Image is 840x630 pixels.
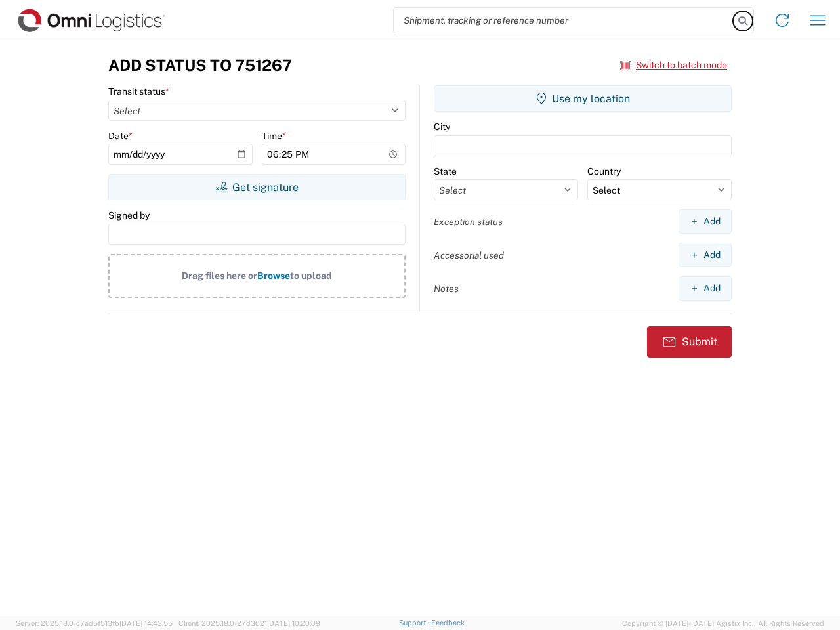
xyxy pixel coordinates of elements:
button: Add [679,276,732,301]
span: [DATE] 14:43:55 [119,619,173,627]
span: Server: 2025.18.0-c7ad5f513fb [16,619,173,627]
span: Drag files here or [182,270,257,281]
button: Add [679,209,732,234]
span: Copyright © [DATE]-[DATE] Agistix Inc., All Rights Reserved [622,618,824,629]
button: Use my location [434,85,732,112]
label: Transit status [108,85,169,97]
button: Get signature [108,174,406,200]
label: Notes [434,283,459,295]
label: Date [108,130,133,142]
span: to upload [290,270,332,281]
button: Switch to batch mode [620,54,727,76]
span: Client: 2025.18.0-27d3021 [178,619,320,627]
span: [DATE] 10:20:09 [267,619,320,627]
label: Country [587,165,621,177]
h3: Add Status to 751267 [108,56,292,75]
input: Shipment, tracking or reference number [394,8,734,33]
label: Exception status [434,216,503,228]
label: Accessorial used [434,249,504,261]
button: Submit [647,326,732,358]
a: Feedback [431,619,465,627]
button: Add [679,243,732,267]
a: Support [399,619,432,627]
label: Signed by [108,209,150,221]
label: Time [262,130,286,142]
label: State [434,165,457,177]
span: Browse [257,270,290,281]
label: City [434,121,450,133]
